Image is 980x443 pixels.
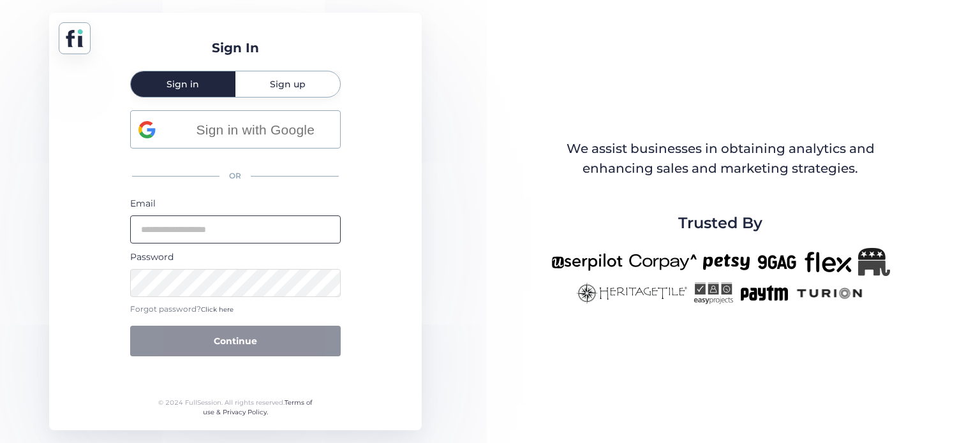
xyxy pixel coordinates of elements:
[552,139,889,179] div: We assist businesses in obtaining analytics and enhancing sales and marketing strategies.
[756,248,798,276] img: 9gag-new.png
[795,282,865,304] img: turion-new.png
[130,326,341,356] button: Continue
[152,398,318,418] div: © 2024 FullSession. All rights reserved.
[858,248,890,276] img: Republicanlogo-bw.png
[201,305,234,314] span: Click here
[551,248,623,276] img: userpilot-new.png
[212,38,259,58] div: Sign In
[270,80,306,89] span: Sign up
[629,248,697,276] img: corpay-new.png
[179,119,332,140] span: Sign in with Google
[167,80,199,89] span: Sign in
[130,250,341,264] div: Password
[739,282,789,304] img: paytm-new.png
[703,248,750,276] img: petsy-new.png
[805,248,852,276] img: flex-new.png
[576,282,687,304] img: heritagetile-new.png
[130,303,341,316] div: Forgot password?
[130,196,341,210] div: Email
[694,282,733,304] img: easyprojects-new.png
[678,211,762,235] span: Trusted By
[130,163,341,190] div: OR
